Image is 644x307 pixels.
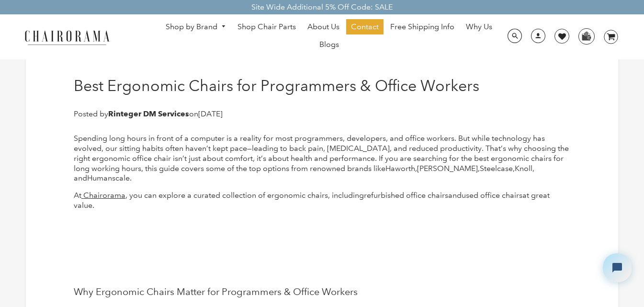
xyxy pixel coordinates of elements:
[466,22,492,32] span: Why Us
[346,19,384,34] a: Contact
[319,40,339,50] span: Blogs
[461,19,497,34] a: Why Us
[303,19,344,34] a: About Us
[130,173,132,182] span: .
[74,134,569,172] span: Spending long hours in front of a computer is a reality for most programmers, developers, and off...
[351,22,379,32] span: Contact
[513,245,640,290] iframe: Tidio Chat
[480,164,513,173] span: Steelcase
[417,164,478,173] span: [PERSON_NAME]
[415,164,417,173] span: ,
[237,22,296,32] span: Shop Chair Parts
[156,19,502,55] nav: DesktopNavigation
[19,29,115,45] img: chairorama
[462,191,522,200] span: used office chairs
[385,19,459,34] a: Free Shipping Info
[74,191,81,200] span: At
[579,29,594,43] img: WhatsApp_Image_2024-07-12_at_16.23.01.webp
[87,173,130,182] span: Humanscale
[125,191,364,200] span: , you can explore a curated collection of ergonomic chairs, including
[448,191,462,200] span: and
[81,191,125,200] a: Chairorama
[390,22,454,32] span: Free Shipping Info
[385,164,415,173] span: Haworth
[233,19,301,34] a: Shop Chair Parts
[364,191,448,200] span: refurbished office chairs
[74,191,550,210] span: at great value.
[315,37,344,52] a: Blogs
[198,109,223,118] time: [DATE]
[83,191,125,200] span: Chairorama
[74,109,479,119] p: Posted by on
[307,22,339,32] span: About Us
[513,164,515,173] span: ,
[74,77,479,95] h1: Best Ergonomic Chairs for Programmers & Office Workers
[74,286,358,297] span: Why Ergonomic Chairs Matter for Programmers & Office Workers
[108,109,189,118] strong: Rinteger DM Services
[515,164,532,173] span: Knoll
[74,164,534,183] span: , and
[478,164,480,173] span: ,
[161,20,231,34] a: Shop by Brand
